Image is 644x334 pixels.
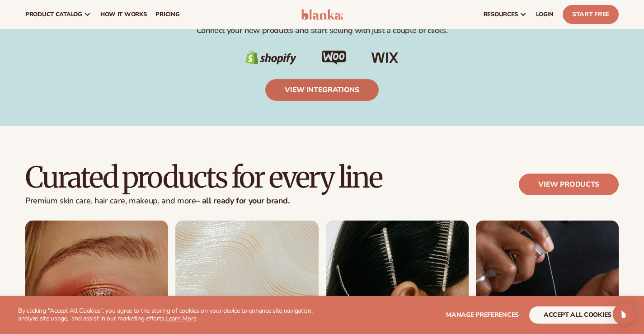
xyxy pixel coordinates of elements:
[155,11,179,18] span: pricing
[25,196,382,206] p: Premium skin care, hair care, makeup, and more
[301,9,343,20] img: logo
[446,306,519,324] button: Manage preferences
[265,79,379,101] a: view integrations
[18,307,334,323] p: By clicking "Accept All Cookies", you agree to the storing of cookies on your device to enhance s...
[322,51,346,65] img: Shopify Image 21
[165,314,196,323] a: Learn More
[563,5,619,24] a: Start Free
[25,25,619,36] p: Connect your new products and start selling with just a couple of clicks.
[519,174,619,195] a: View products
[484,11,518,18] span: resources
[100,11,147,18] span: How It Works
[613,303,635,325] div: Open Intercom Messenger
[446,310,519,319] span: Manage preferences
[25,162,382,193] h2: Curated products for every line
[245,51,296,65] img: Shopify Image 20
[25,11,82,18] span: product catalog
[536,11,554,18] span: LOGIN
[529,306,626,324] button: accept all cookies
[196,195,289,206] strong: – all ready for your brand.
[371,52,399,63] img: Shopify Image 22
